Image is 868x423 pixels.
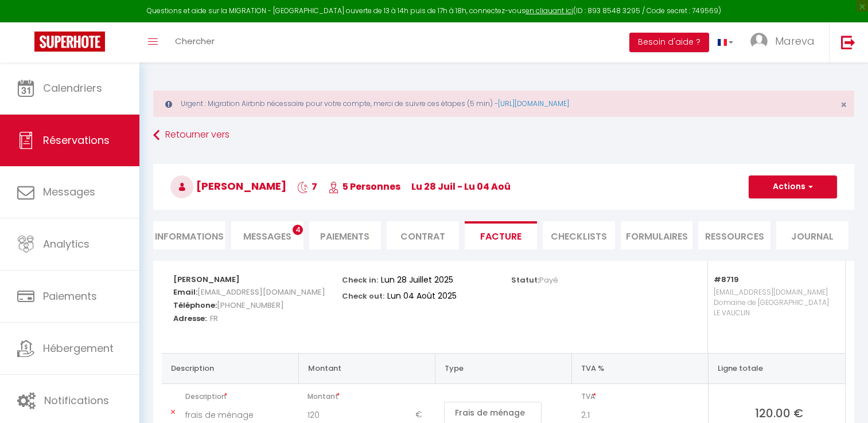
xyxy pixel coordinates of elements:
[342,272,378,285] p: Check in:
[153,91,854,117] div: Urgent : Migration Airbnb nécessaire pour votre compte, merci de suivre ces étapes (5 min) -
[173,300,217,311] strong: Téléphone:
[714,274,739,285] strong: #8719
[153,221,225,249] li: Informations
[166,22,223,62] a: Chercher
[718,405,840,421] span: 120.00 €
[308,389,430,405] span: Montant
[297,180,317,193] span: 7
[173,274,240,285] strong: [PERSON_NAME]
[750,33,768,50] img: ...
[43,289,97,303] span: Paiements
[543,221,615,249] li: CHECKLISTS
[498,99,569,108] a: [URL][DOMAIN_NAME]
[840,100,847,110] button: Close
[526,6,573,15] a: en cliquant ici
[243,230,291,243] span: Messages
[387,221,459,249] li: Contrat
[298,353,435,383] th: Montant
[207,310,218,327] span: . FR
[43,185,95,199] span: Messages
[511,272,558,285] p: Statut:
[820,375,868,423] iframe: LiveChat chat widget
[581,389,704,405] span: TVA
[629,33,709,52] button: Besoin d'aide ?
[217,297,284,314] span: [PHONE_NUMBER]
[185,389,294,405] span: Description
[43,341,114,355] span: Hébergement
[841,35,855,49] img: logout
[309,221,382,249] li: Paiements
[709,353,845,383] th: Ligne totale
[539,275,558,285] span: Payé
[411,180,511,193] span: lu 28 Juil - lu 04 Aoû
[175,35,215,47] span: Chercher
[775,34,815,48] span: Mareva
[840,97,847,112] span: ×
[43,237,89,251] span: Analytics
[34,32,105,52] img: Super Booking
[43,133,110,147] span: Réservations
[162,353,298,383] th: Description
[776,221,848,249] li: Journal
[572,353,709,383] th: TVA %
[173,287,197,297] strong: Email:
[197,284,325,300] span: [EMAIL_ADDRESS][DOMAIN_NAME]
[714,284,834,342] p: [EMAIL_ADDRESS][DOMAIN_NAME] Domaine de [GEOGRAPHIC_DATA] LE VAUCLIN
[621,221,693,249] li: FORMULAIRES
[293,225,303,235] span: 4
[435,353,571,383] th: Type
[328,180,400,193] span: 5 Personnes
[742,22,829,62] a: ... Mareva
[173,313,207,324] strong: Adresse:
[749,175,837,198] button: Actions
[44,393,109,408] span: Notifications
[342,288,384,301] p: Check out:
[170,179,286,193] span: [PERSON_NAME]
[43,81,102,95] span: Calendriers
[465,221,537,249] li: Facture
[153,125,854,146] a: Retourner vers
[698,221,770,249] li: Ressources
